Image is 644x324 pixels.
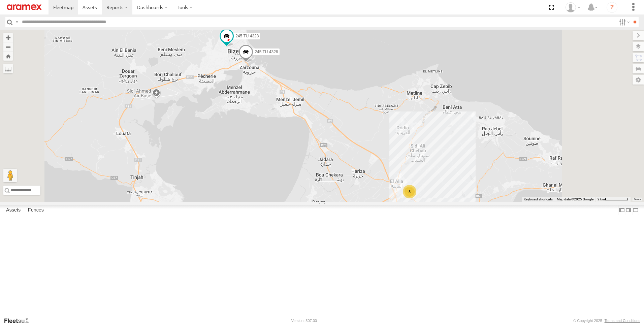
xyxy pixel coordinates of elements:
label: Map Settings [633,75,644,85]
img: aramex-logo.svg [7,4,42,10]
span: 2 km [598,197,605,201]
label: Dock Summary Table to the Right [625,205,632,215]
label: Measure [3,64,13,73]
label: Fences [25,205,47,215]
div: Version: 307.00 [291,319,317,323]
label: Search Query [14,17,20,27]
div: 3 [403,185,416,198]
label: Assets [3,205,24,215]
button: Map Scale: 2 km per 66 pixels [595,197,631,202]
span: 245 TU 4326 [255,50,278,54]
label: Hide Summary Table [632,205,639,215]
button: Zoom in [3,33,13,42]
label: Search Filter Options [616,17,631,27]
button: Drag Pegman onto the map to open Street View [3,169,17,182]
span: Map data ©2025 Google [557,197,593,201]
div: © Copyright 2025 - [573,319,640,323]
button: Zoom out [3,42,13,52]
i: ? [607,2,617,13]
div: MohamedHaythem Bouchagfa [563,2,583,12]
button: Keyboard shortcuts [524,197,553,202]
label: Dock Summary Table to the Left [618,205,625,215]
a: Visit our Website [4,317,35,324]
button: Zoom Home [3,52,13,61]
a: Terms (opens in new tab) [634,198,641,201]
span: 245 TU 4328 [235,34,259,38]
a: Terms and Conditions [605,319,640,323]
